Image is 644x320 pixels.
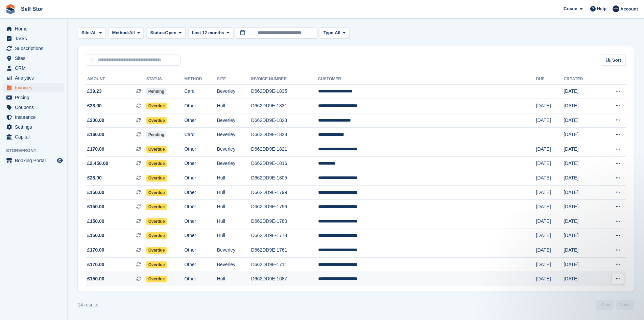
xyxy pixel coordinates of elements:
span: Method: [112,29,129,36]
th: Created [564,74,599,85]
span: Booking Portal [15,156,55,165]
td: Hull [217,214,251,229]
td: [DATE] [536,229,564,243]
span: £150.00 [87,232,104,239]
a: menu [3,63,64,73]
span: Overdue [146,261,167,268]
td: Other [184,113,217,128]
a: menu [3,112,64,122]
td: [DATE] [536,243,564,258]
td: Other [184,156,217,171]
button: Site: All [78,27,106,39]
td: [DATE] [564,200,599,214]
span: £150.00 [87,275,104,282]
span: Pending [146,88,166,95]
th: Amount [86,74,146,85]
a: menu [3,34,64,43]
span: Overdue [146,160,167,167]
td: Other [184,171,217,186]
span: £28.00 [87,102,102,109]
td: D662DD9E-1778 [251,229,318,243]
a: menu [3,132,64,142]
td: [DATE] [564,229,599,243]
td: [DATE] [564,99,599,113]
td: Other [184,185,217,200]
a: menu [3,24,64,34]
td: D662DD9E-1711 [251,257,318,272]
td: Beverley [217,113,251,128]
span: Tasks [15,34,55,43]
td: [DATE] [564,214,599,229]
span: Settings [15,122,55,132]
td: D662DD9E-1796 [251,200,318,214]
td: [DATE] [564,142,599,157]
a: menu [3,156,64,165]
td: [DATE] [564,243,599,258]
button: Status: Open [146,27,185,39]
span: Overdue [146,232,167,239]
a: menu [3,54,64,63]
td: [DATE] [564,128,599,142]
td: Hull [217,229,251,243]
td: D662DD9E-1821 [251,142,318,157]
td: Other [184,214,217,229]
span: All [129,29,135,36]
span: Storefront [6,147,67,154]
span: Sort [612,57,621,64]
td: [DATE] [536,272,564,286]
td: [DATE] [564,113,599,128]
span: Type: [324,29,335,36]
span: Home [15,24,55,34]
img: stora-icon-8386f47178a22dfd0bd8f6a31ec36ba5ce8667c1dd55bd0f319d3a0aa187defe.svg [5,4,16,14]
td: [DATE] [536,142,564,157]
a: menu [3,122,64,132]
td: Hull [217,99,251,113]
span: Overdue [146,117,167,124]
span: All [335,29,340,36]
span: Status: [150,29,165,36]
th: Due [536,74,564,85]
span: Pending [146,131,166,138]
td: [DATE] [564,257,599,272]
button: Type: All [320,27,350,39]
td: Other [184,257,217,272]
td: [DATE] [564,171,599,186]
span: Overdue [146,276,167,282]
span: £170.00 [87,261,104,268]
td: [DATE] [536,214,564,229]
span: Account [620,6,638,13]
span: Capital [15,132,55,142]
span: £150.00 [87,218,104,225]
span: £150.00 [87,203,104,210]
td: D662DD9E-1687 [251,272,318,286]
td: Hull [217,272,251,286]
td: Card [184,84,217,99]
td: D662DD9E-1831 [251,99,318,113]
span: Coupons [15,103,55,112]
td: [DATE] [564,185,599,200]
span: £170.00 [87,247,104,254]
span: Overdue [146,218,167,225]
span: Help [597,5,606,12]
a: menu [3,93,64,102]
a: menu [3,83,64,92]
td: Beverley [217,156,251,171]
span: Pricing [15,93,55,102]
a: Preview store [56,156,64,165]
td: Hull [217,200,251,214]
span: £170.00 [87,146,104,153]
td: [DATE] [564,272,599,286]
span: Overdue [146,146,167,153]
th: Customer [318,74,536,85]
span: Overdue [146,204,167,210]
td: D662DD9E-1805 [251,171,318,186]
span: Analytics [15,73,55,83]
span: Site: [81,29,91,36]
td: Hull [217,185,251,200]
td: Beverley [217,257,251,272]
button: Last 12 months [188,27,233,39]
span: CRM [15,63,55,73]
td: Card [184,128,217,142]
span: £160.00 [87,131,104,138]
a: Next [616,300,634,310]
